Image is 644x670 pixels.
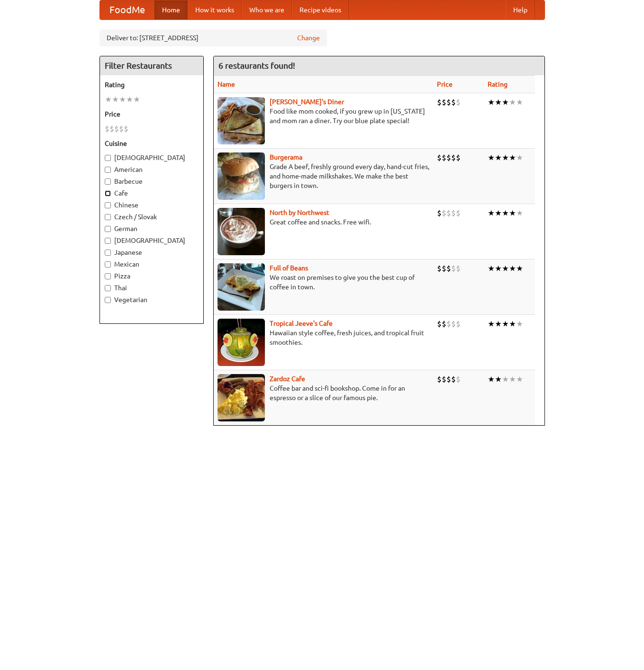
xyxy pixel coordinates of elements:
[105,155,111,161] input: [DEMOGRAPHIC_DATA]
[218,263,265,311] img: beans.jpg
[456,319,461,329] li: $
[516,97,523,107] li: ★
[218,273,429,292] p: We roast on premises to give you the best cup of coffee in town.
[105,109,199,119] h5: Price
[270,98,344,106] a: [PERSON_NAME]'s Diner
[506,0,535,19] a: Help
[154,0,188,19] a: Home
[488,152,495,163] li: ★
[509,263,516,274] li: ★
[509,374,516,384] li: ★
[488,319,495,329] li: ★
[488,374,495,384] li: ★
[218,384,429,402] p: Coffee bar and sci-fi bookshop. Come in for an espresso or a slice of our famous pie.
[437,80,453,88] a: Price
[488,263,495,274] li: ★
[105,283,199,293] label: Thai
[105,177,199,186] label: Barbecue
[495,374,502,384] li: ★
[442,319,446,329] li: $
[437,152,442,163] li: $
[451,97,456,107] li: $
[105,200,199,210] label: Chinese
[100,0,154,19] a: FoodMe
[442,374,446,384] li: $
[495,263,502,274] li: ★
[495,152,502,163] li: ★
[451,319,456,329] li: $
[105,202,111,208] input: Chinese
[446,152,451,163] li: $
[242,0,292,19] a: Who we are
[188,0,242,19] a: How it works
[270,209,329,216] a: North by Northwest
[509,152,516,163] li: ★
[105,248,199,257] label: Japanese
[105,94,112,105] li: ★
[105,273,111,279] input: Pizza
[437,319,442,329] li: $
[105,250,111,256] input: Japanese
[270,264,308,272] a: Full of Beans
[270,153,302,161] a: Burgerama
[126,94,133,105] li: ★
[105,139,199,148] h5: Cuisine
[451,208,456,218] li: $
[218,107,429,125] p: Food like mom cooked, if you grew up in [US_STATE] and mom ran a diner. Try our blue plate special!
[516,208,523,218] li: ★
[105,224,199,233] label: German
[124,124,128,134] li: $
[297,33,320,43] a: Change
[509,319,516,329] li: ★
[114,124,119,134] li: $
[105,297,111,303] input: Vegetarian
[105,124,109,134] li: $
[516,374,523,384] li: ★
[451,152,456,163] li: $
[105,295,199,304] label: Vegetarian
[270,320,333,327] a: Tropical Jeeve's Cafe
[488,97,495,107] li: ★
[105,212,199,222] label: Czech / Slovak
[502,97,509,107] li: ★
[442,208,446,218] li: $
[218,328,429,347] p: Hawaiian style coffee, fresh juices, and tropical fruit smoothies.
[502,319,509,329] li: ★
[446,208,451,218] li: $
[105,214,111,220] input: Czech / Slovak
[495,97,502,107] li: ★
[105,80,199,89] h5: Rating
[502,152,509,163] li: ★
[495,319,502,329] li: ★
[105,167,111,173] input: American
[437,374,442,384] li: $
[105,190,111,197] input: Cafe
[218,162,429,190] p: Grade A beef, freshly ground every day, hand-cut fries, and home-made milkshakes. We make the bes...
[292,0,349,19] a: Recipe videos
[105,285,111,291] input: Thai
[488,208,495,218] li: ★
[105,179,111,185] input: Barbecue
[105,259,199,269] label: Mexican
[105,153,199,162] label: [DEMOGRAPHIC_DATA]
[502,208,509,218] li: ★
[218,97,265,144] img: sallys.jpg
[437,263,442,274] li: $
[502,263,509,274] li: ★
[456,374,461,384] li: $
[270,375,305,383] a: Zardoz Cafe
[218,152,265,200] img: burgerama.jpg
[509,97,516,107] li: ★
[446,319,451,329] li: $
[442,97,446,107] li: $
[456,208,461,218] li: $
[105,188,199,198] label: Cafe
[105,165,199,174] label: American
[100,56,203,75] h4: Filter Restaurants
[488,80,508,88] a: Rating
